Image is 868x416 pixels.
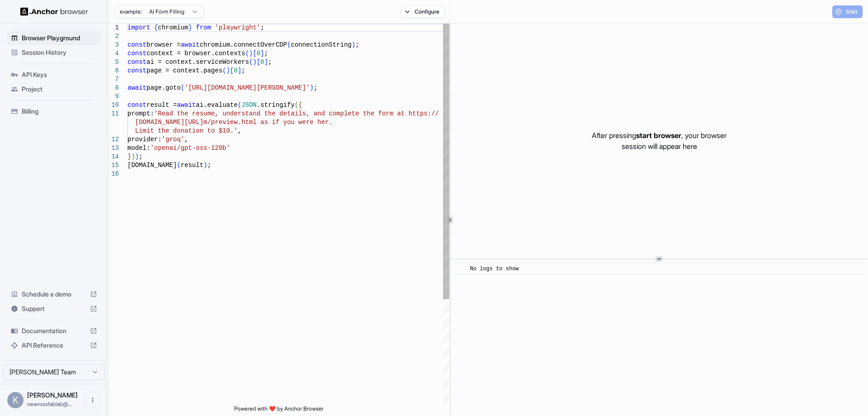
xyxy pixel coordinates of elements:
span: , [184,136,188,143]
span: ( [245,50,249,57]
span: ; [139,153,142,160]
span: ​ [459,264,463,273]
img: Anchor Logo [20,7,88,16]
span: [ [230,67,234,74]
span: page.goto [146,84,181,91]
div: 9 [108,92,119,101]
span: } [188,24,192,31]
div: 2 [108,32,119,41]
p: After pressing , your browser session will appear here [592,130,726,152]
span: model: [127,144,150,152]
div: 6 [108,67,119,75]
div: 15 [108,161,119,170]
span: Documentation [22,326,86,335]
div: Schedule a demo [7,287,101,301]
span: const [127,58,146,66]
span: ] [260,50,264,57]
span: '[URL][DOMAIN_NAME][PERSON_NAME]' [184,84,310,91]
span: from [196,24,211,31]
span: result = [146,101,177,109]
button: Configure [401,5,444,18]
span: ) [352,41,355,48]
span: 0 [234,67,237,74]
span: [ [257,58,260,66]
div: K [7,392,24,408]
span: ( [287,41,291,48]
div: Billing [7,104,101,119]
span: 'openai/gpt-oss-120b' [150,144,230,152]
div: 13 [108,144,119,153]
span: 'playwright' [215,24,260,31]
div: Support [7,301,101,316]
span: start browser [636,131,681,140]
span: ai.evaluate [196,101,237,109]
span: ) [249,50,253,57]
div: 14 [108,153,119,161]
span: browser = [146,41,181,48]
span: API Keys [22,70,97,79]
div: 7 [108,75,119,84]
span: Schedule a demo [22,290,86,299]
span: { [298,101,302,109]
span: ; [268,58,272,66]
span: Billing [22,107,97,116]
div: API Reference [7,338,101,353]
span: JSON [241,101,257,109]
span: ; [264,50,268,57]
span: await [177,101,196,109]
div: Project [7,82,101,96]
span: [ [253,50,256,57]
span: No logs to show [470,266,519,272]
span: ) [310,84,313,91]
span: 0 [257,50,260,57]
div: Browser Playground [7,31,101,45]
span: ; [241,67,245,74]
span: Session History [22,48,97,57]
div: 12 [108,135,119,144]
span: ( [295,101,298,109]
span: newrossfablab@gmail.com [27,401,72,407]
span: 'groq' [162,136,184,143]
div: 8 [108,84,119,92]
span: ) [203,162,207,169]
span: { [154,24,158,31]
span: page = context.pages [146,67,222,74]
span: ( [181,84,184,91]
span: await [127,84,146,91]
span: [DOMAIN_NAME] [127,162,177,169]
span: connectionString [291,41,351,48]
span: await [181,41,200,48]
span: lete the form at https:// [344,110,439,117]
span: ) [131,153,135,160]
span: const [127,101,146,109]
span: Powered with ❤️ by Anchor Browser [234,405,324,416]
div: 1 [108,24,119,32]
span: Project [22,85,97,94]
span: API Reference [22,341,86,350]
span: ( [177,162,180,169]
span: [DOMAIN_NAME][URL] [135,119,203,126]
span: m/preview.html as if you were her. [203,119,333,126]
span: ) [135,153,139,160]
span: } [127,153,131,160]
span: import [127,24,150,31]
div: 3 [108,41,119,49]
div: Documentation [7,324,101,338]
span: ) [253,58,256,66]
span: 'Read the resume, understand the details, and comp [154,110,344,117]
span: const [127,41,146,48]
span: example: [120,8,142,15]
div: API Keys [7,67,101,82]
span: ; [260,24,264,31]
span: prompt: [127,110,154,117]
span: result [181,162,203,169]
span: context = browser.contexts [146,50,245,57]
div: 11 [108,110,119,118]
span: ( [238,101,241,109]
span: ( [249,58,253,66]
div: 4 [108,49,119,58]
div: Session History [7,45,101,60]
span: 0 [260,58,264,66]
span: const [127,67,146,74]
span: , [238,127,241,134]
